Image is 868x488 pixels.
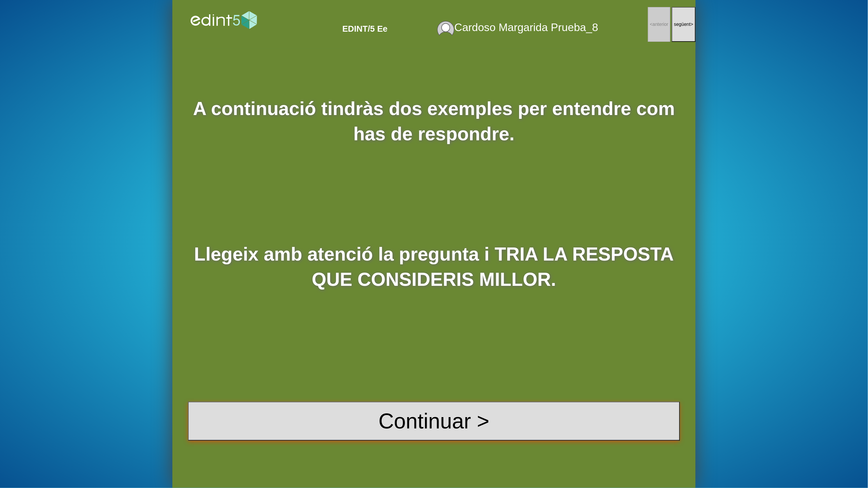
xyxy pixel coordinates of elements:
img: logo_edint5_num_blanco.svg [187,5,260,35]
p: A continuació tindràs dos exemples per entendre com has de respondre. [188,96,680,147]
span: següent [674,22,691,27]
img: alumnogenerico.svg [437,21,454,35]
div: Person that is taken the test [437,21,598,35]
span: anterior [653,22,668,27]
button: Continuar > [188,402,680,440]
p: Llegeix amb atenció la pregunta i TRIA LA RESPOSTA QUE CONSIDERIS MILLOR. [188,242,680,292]
button: <anterior [648,7,671,42]
button: següent> [672,7,696,42]
div: item: 5EeG2 [342,24,388,34]
div: item: 5EeG2 [325,15,387,34]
